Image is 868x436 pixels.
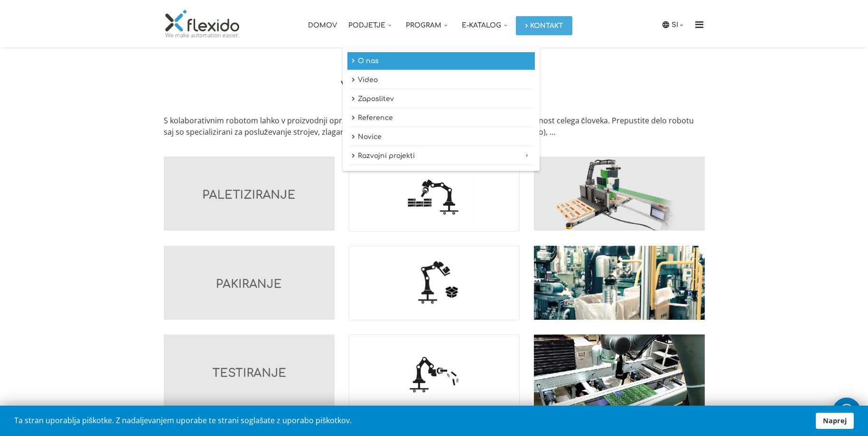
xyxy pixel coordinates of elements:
[347,71,535,89] a: Video
[164,80,705,94] h2: VAŠE ŽELJE NAŠE REŠITVE
[516,16,572,35] a: Kontakt
[347,109,535,127] a: Reference
[349,246,519,320] img: Pakiranje
[662,20,670,29] img: icon-laguage.svg
[347,52,535,70] a: O nas
[164,334,335,409] img: Testiranje
[347,147,535,165] a: Razvojni projekti
[347,128,535,146] a: Novice
[534,246,705,320] img: Pakiranje
[534,157,705,231] img: Paletiziranje
[347,90,535,108] a: Zaposlitev
[692,20,707,29] i: Menu
[672,19,686,30] a: SI
[164,157,335,231] img: Paletiziranje
[164,246,335,320] img: Pakiranje title=
[164,9,242,38] img: Flexido, d.o.o.
[349,335,519,409] img: Testiranje
[349,157,519,231] img: Paletiziranje
[164,115,705,138] p: S kolaborativnim robotom lahko v proizvodnji opravljate veliko nalog, ki so do sedaj zahtevale ča...
[816,413,854,429] a: Naprej
[534,334,705,409] img: Testiranje
[837,402,856,420] img: whatsapp_icon_white.svg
